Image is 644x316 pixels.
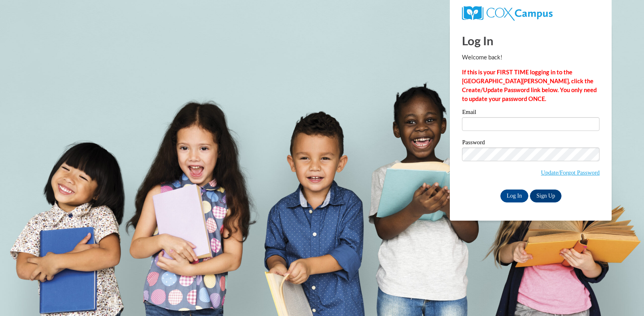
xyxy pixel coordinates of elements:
p: Welcome back! [462,53,600,62]
a: Update/Forgot Password [541,169,600,176]
a: COX Campus [462,9,552,16]
a: Sign Up [530,190,561,202]
img: COX Campus [462,6,552,21]
h1: Log In [462,32,600,49]
strong: If this is your FIRST TIME logging in to the [GEOGRAPHIC_DATA][PERSON_NAME], click the Create/Upd... [462,69,597,102]
label: Password [462,139,600,147]
input: Log In [500,190,529,202]
label: Email [462,109,600,117]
